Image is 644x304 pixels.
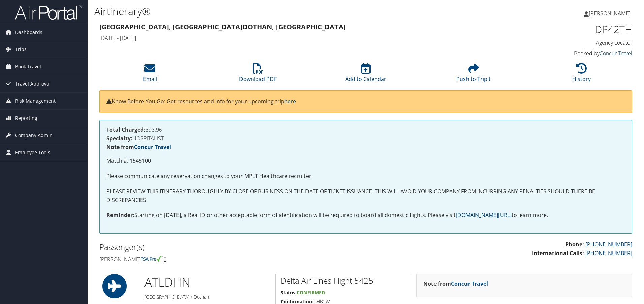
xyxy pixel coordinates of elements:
[572,67,591,83] a: History
[106,136,625,141] h4: HOSPITALIST
[281,275,406,286] h2: Delta Air Lines Flight 5425
[15,127,53,144] span: Company Admin
[15,75,51,92] span: Travel Approval
[144,294,270,300] h5: [GEOGRAPHIC_DATA] / Dothan
[99,22,346,31] strong: [GEOGRAPHIC_DATA], [GEOGRAPHIC_DATA] Dothan, [GEOGRAPHIC_DATA]
[456,67,491,83] a: Push to Tripit
[94,4,456,19] h1: Airtinerary®
[585,249,632,257] a: [PHONE_NUMBER]
[600,49,632,57] a: Concur Travel
[239,67,277,83] a: Download PDF
[15,24,42,41] span: Dashboards
[106,126,146,133] strong: Total Charged:
[451,280,488,288] a: Concur Travel
[507,39,632,46] h4: Agency Locator
[15,41,27,58] span: Trips
[106,211,134,219] strong: Reminder:
[106,135,132,142] strong: Specialty:
[589,10,631,17] span: [PERSON_NAME]
[106,143,171,151] strong: Note from
[423,280,488,288] strong: Note from
[106,172,625,181] p: Please communicate any reservation changes to your MPLT Healthcare recruiter.
[144,274,270,291] h1: ATL DHN
[345,67,386,83] a: Add to Calendar
[584,3,637,24] a: [PERSON_NAME]
[106,211,625,220] p: Starting on [DATE], a Real ID or other acceptable form of identification will be required to boar...
[99,241,361,253] h2: Passenger(s)
[15,110,37,127] span: Reporting
[106,127,625,132] h4: 398.96
[532,249,584,257] strong: International Calls:
[281,289,297,296] strong: Status:
[297,289,325,296] span: Confirmed
[15,93,56,109] span: Risk Management
[15,144,50,161] span: Employee Tools
[106,187,625,204] p: PLEASE REVIEW THIS ITINERARY THOROUGHLY BY CLOSE OF BUSINESS ON THE DATE OF TICKET ISSUANCE. THIS...
[99,34,496,42] h4: [DATE] - [DATE]
[284,98,296,105] a: here
[106,97,625,106] p: Know Before You Go: Get resources and info for your upcoming trip
[507,49,632,57] h4: Booked by
[99,256,361,263] h4: [PERSON_NAME]
[106,157,625,165] p: Match #: 1545100
[141,256,163,262] img: tsa-precheck.png
[456,211,512,219] a: [DOMAIN_NAME][URL]
[565,241,584,248] strong: Phone:
[134,143,171,151] a: Concur Travel
[507,22,632,36] h1: DP42TH
[15,58,41,75] span: Book Travel
[15,4,82,20] img: airportal-logo.png
[143,67,157,83] a: Email
[585,241,632,248] a: [PHONE_NUMBER]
